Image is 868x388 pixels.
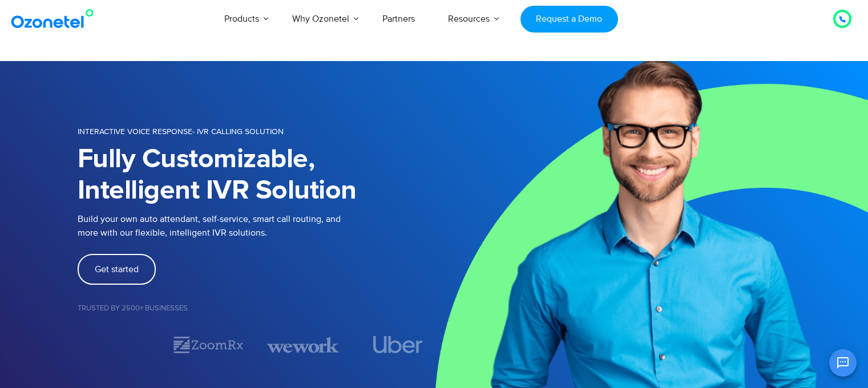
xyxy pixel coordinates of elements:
[362,336,434,353] div: 4 / 7
[78,144,434,207] h1: Fully Customizable, Intelligent IVR Solution
[373,336,423,353] img: uber
[829,349,857,377] button: Open chat
[78,254,156,285] a: Get started
[95,265,139,274] span: Get started
[78,338,150,351] div: 1 / 7
[78,212,434,240] p: Build your own auto attendant, self-service, smart call routing, and more with our flexible, inte...
[520,6,618,33] a: Request a Demo
[172,335,244,355] div: 2 / 7
[78,335,434,355] div: Image Carousel
[267,335,339,355] img: wework
[78,127,284,136] span: INTERACTIVE VOICE RESPONSE- IVR Calling Solution
[78,305,434,312] h5: Trusted by 2500+ Businesses
[267,335,339,355] div: 3 / 7
[172,335,244,355] img: zoomrx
